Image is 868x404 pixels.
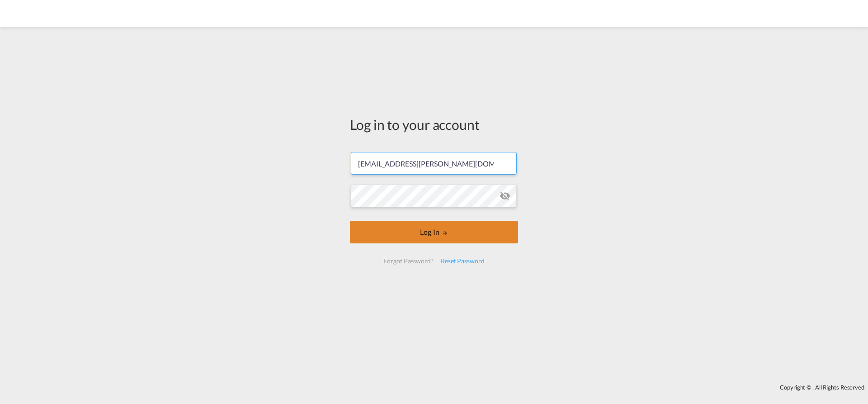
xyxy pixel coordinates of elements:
[500,190,510,201] md-icon: icon-eye-off
[350,221,518,243] button: LOGIN
[351,152,517,175] input: Enter email/phone number
[437,253,488,269] div: Reset Password
[350,115,518,134] div: Log in to your account
[380,253,437,269] div: Forgot Password?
